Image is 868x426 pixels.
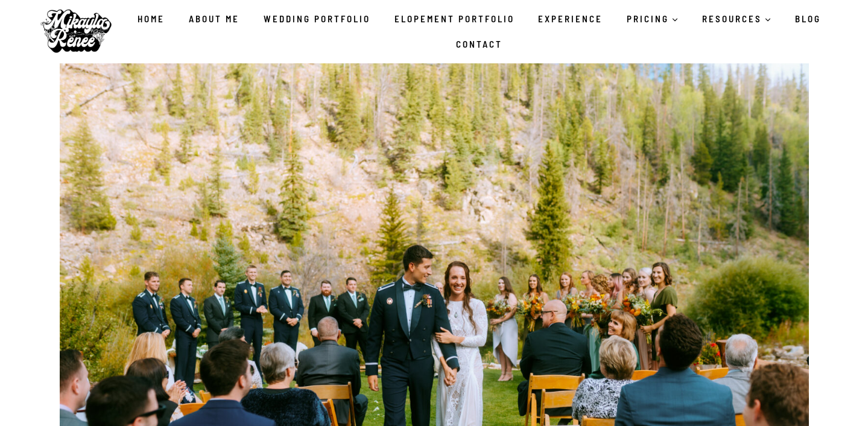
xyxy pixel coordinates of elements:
nav: Primary Navigation [121,6,837,57]
span: RESOURCES [702,11,771,26]
a: Blog [783,6,833,31]
a: RESOURCES [690,6,783,31]
a: Contact [444,31,515,57]
a: PRICING [615,6,690,31]
a: Elopement Portfolio [382,6,527,31]
a: Wedding Portfolio [252,6,382,31]
a: About Me [177,6,252,31]
a: Home [125,6,177,31]
a: Experience [527,6,615,31]
span: PRICING [627,11,678,26]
